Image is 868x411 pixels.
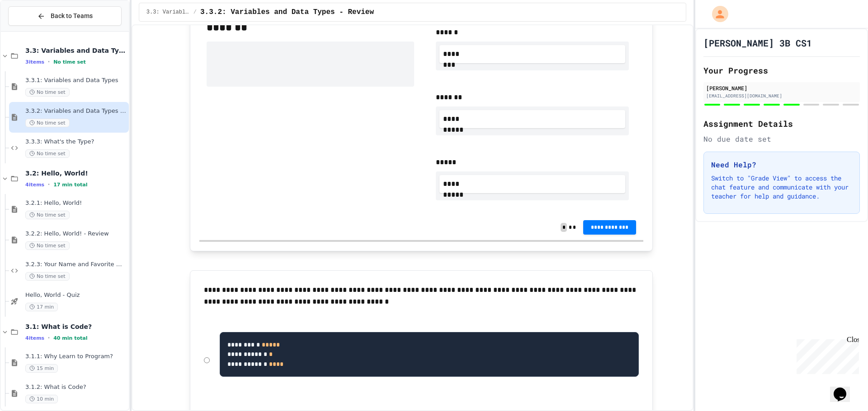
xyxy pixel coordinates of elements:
[25,169,127,177] span: 3.2: Hello, World!
[25,77,127,84] span: 3.3.1: Variables and Data Types
[25,323,127,331] span: 3.1: What is Code?
[193,9,197,16] span: /
[706,84,857,92] div: [PERSON_NAME]
[703,134,860,144] div: No due date set
[53,59,86,65] span: No time set
[25,211,70,219] span: No time set
[200,7,374,18] span: 3.3.2: Variables and Data Types - Review
[703,37,812,49] h1: [PERSON_NAME] 3B CS1
[25,59,44,65] span: 3 items
[25,383,127,391] span: 3.1.2: What is Code?
[25,395,58,403] span: 10 min
[25,199,127,207] span: 3.2.1: Hello, World!
[25,261,127,268] span: 3.2.3: Your Name and Favorite Movie
[25,303,58,311] span: 17 min
[711,159,852,170] h3: Need Help?
[25,353,127,360] span: 3.1.1: Why Learn to Program?
[25,88,70,97] span: No time set
[53,182,87,188] span: 17 min total
[25,230,127,238] span: 3.2.2: Hello, World! - Review
[711,174,852,201] p: Switch to "Grade View" to access the chat feature and communicate with your teacher for help and ...
[25,291,127,299] span: Hello, World - Quiz
[703,4,731,24] div: My Account
[706,92,857,99] div: [EMAIL_ADDRESS][DOMAIN_NAME]
[25,149,70,158] span: No time set
[146,9,190,16] span: 3.3: Variables and Data Types
[53,335,87,341] span: 40 min total
[25,272,70,281] span: No time set
[51,11,93,21] span: Back to Teams
[25,46,127,55] span: 3.3: Variables and Data Types
[48,181,50,188] span: •
[793,336,859,374] iframe: chat widget
[703,64,860,77] h2: Your Progress
[25,107,127,115] span: 3.3.2: Variables and Data Types - Review
[25,138,127,146] span: 3.3.3: What's the Type?
[703,117,860,130] h2: Assignment Details
[830,375,859,402] iframe: chat widget
[25,119,70,127] span: No time set
[8,6,122,26] button: Back to Teams
[25,364,58,373] span: 15 min
[48,58,50,65] span: •
[25,335,44,341] span: 4 items
[48,334,50,342] span: •
[25,241,70,250] span: No time set
[25,182,44,188] span: 4 items
[4,4,62,57] div: Chat with us now!Close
